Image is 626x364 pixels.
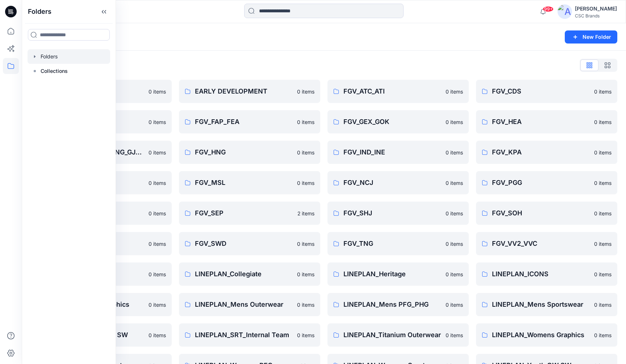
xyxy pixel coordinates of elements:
p: FGV_CDS [492,86,590,96]
p: FGV_MSL [195,178,293,188]
p: LINEPLAN_Collegiate [195,269,293,279]
p: LINEPLAN_Mens Sportswear [492,299,590,310]
p: 0 items [297,331,314,339]
p: 0 items [149,210,166,217]
p: 0 items [594,149,612,156]
a: FGV_SEP2 items [179,202,320,225]
a: FGV_SOH0 items [476,202,617,225]
p: FGV_TNG [343,239,441,249]
p: FGV_ATC_ATI [343,86,441,96]
p: FGV_IND_INE [343,147,441,157]
p: FGV_SEP [195,208,293,218]
p: FGV_NCJ [343,178,441,188]
p: 0 items [297,149,314,156]
p: LINEPLAN_ICONS [492,269,590,279]
p: 0 items [594,210,612,217]
p: 0 items [297,179,314,187]
a: LINEPLAN_Mens Outerwear0 items [179,293,320,316]
a: FGV_GEX_GOK0 items [327,110,469,133]
p: 0 items [149,118,166,126]
a: FGV_ATC_ATI0 items [327,80,469,103]
p: 0 items [149,149,166,156]
p: 0 items [446,270,463,278]
p: FGV_SWD [195,239,293,249]
p: 0 items [446,118,463,126]
a: LINEPLAN_ICONS0 items [476,262,617,286]
a: EARLY DEVELOPMENT0 items [179,80,320,103]
p: 0 items [446,210,463,217]
p: 0 items [149,88,166,95]
a: FGV_PGG0 items [476,171,617,194]
a: FGV_HEA0 items [476,110,617,133]
a: LINEPLAN_Mens PFG_PHG0 items [327,293,469,316]
p: 0 items [594,118,612,126]
p: 0 items [446,331,463,339]
a: LINEPLAN_Mens Sportswear0 items [476,293,617,316]
p: 0 items [594,88,612,95]
p: 0 items [594,331,612,339]
a: FGV_NCJ0 items [327,171,469,194]
p: 0 items [594,301,612,309]
p: FGV_SOH [492,208,590,218]
div: [PERSON_NAME] [575,4,617,13]
p: FGV_GEX_GOK [343,117,441,127]
p: 0 items [297,301,314,309]
a: LINEPLAN_Titanium Outerwear0 items [327,323,469,347]
p: LINEPLAN_Womens Graphics [492,330,590,340]
p: 0 items [446,240,463,248]
p: FGV_HEA [492,117,590,127]
a: FGV_MSL0 items [179,171,320,194]
p: 0 items [297,88,314,95]
button: New Folder [565,30,617,44]
a: LINEPLAN_Collegiate0 items [179,262,320,286]
p: FGV_KPA [492,147,590,157]
p: LINEPLAN_Heritage [343,269,441,279]
a: LINEPLAN_Womens Graphics0 items [476,323,617,347]
p: 2 items [297,210,314,217]
p: Collections [41,67,68,75]
p: 0 items [297,240,314,248]
a: FGV_IND_INE0 items [327,141,469,164]
a: FGV_HNG0 items [179,141,320,164]
p: LINEPLAN_Mens Outerwear [195,299,293,310]
div: CSC Brands [575,13,617,18]
p: 0 items [297,118,314,126]
a: FGV_FAP_FEA0 items [179,110,320,133]
p: FGV_HNG [195,147,293,157]
p: 0 items [149,270,166,278]
p: LINEPLAN_SRT_Internal Team [195,330,293,340]
p: 0 items [446,301,463,309]
p: 0 items [594,240,612,248]
a: FGV_CDS0 items [476,80,617,103]
a: FGV_SHJ0 items [327,202,469,225]
p: 0 items [297,270,314,278]
p: FGV_SHJ [343,208,441,218]
p: FGV_VV2_VVC [492,239,590,249]
a: FGV_SWD0 items [179,232,320,255]
p: LINEPLAN_Titanium Outerwear [343,330,441,340]
p: 0 items [446,179,463,187]
p: 0 items [149,240,166,248]
p: 0 items [446,88,463,95]
a: FGV_KPA0 items [476,141,617,164]
p: 0 items [594,179,612,187]
img: avatar [558,4,572,19]
p: 0 items [149,301,166,309]
p: LINEPLAN_Mens PFG_PHG [343,299,441,310]
a: FGV_VV2_VVC0 items [476,232,617,255]
span: 99+ [543,6,554,12]
a: LINEPLAN_Heritage0 items [327,262,469,286]
p: 0 items [149,179,166,187]
a: LINEPLAN_SRT_Internal Team0 items [179,323,320,347]
p: EARLY DEVELOPMENT [195,86,293,96]
p: 0 items [594,270,612,278]
a: FGV_TNG0 items [327,232,469,255]
p: FGV_PGG [492,178,590,188]
p: 0 items [149,331,166,339]
p: 0 items [446,149,463,156]
p: FGV_FAP_FEA [195,117,293,127]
